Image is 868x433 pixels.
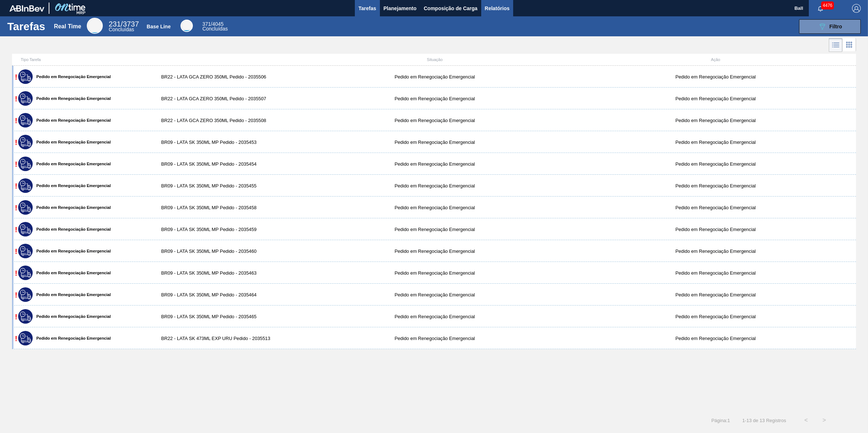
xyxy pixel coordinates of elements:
button: Filtro [799,19,861,34]
button: < [797,411,815,429]
span: ! [15,313,17,321]
div: Pedido em Renegociação Emergencial [294,74,575,80]
span: Concluídas [109,27,134,32]
div: BR22 - LATA GCA ZERO 350ML Pedido - 2035507 [154,96,295,101]
div: BR09 - LATA SK 350ML MP Pedido - 2035458 [154,205,295,210]
div: Base Line [181,20,193,32]
div: Pedido em Renegociação Emergencial [294,161,575,167]
div: Pedido em Renegociação Emergencial [294,139,575,145]
div: BR09 - LATA SK 350ML MP Pedido - 2035453 [154,139,295,145]
div: Real Time [109,21,139,32]
div: Base Line [202,22,228,31]
div: BR22 - LATA GCA ZERO 350ML Pedido - 2035506 [154,74,295,80]
span: ! [15,291,17,299]
span: Filtro [830,24,842,29]
span: ! [15,335,17,343]
label: Pedido em Renegociação Emergencial [33,183,111,188]
span: Tarefas [358,4,376,13]
div: Visão em Cards [843,38,856,52]
div: Pedido em Renegociação Emergencial [294,118,575,123]
span: Composição de Carga [424,4,478,13]
div: BR09 - LATA SK 350ML MP Pedido - 2035465 [154,314,295,319]
div: Pedido em Renegociação Emergencial [294,227,575,232]
span: Página : 1 [711,418,730,423]
div: Pedido em Renegociação Emergencial [294,183,575,189]
span: ! [15,247,17,255]
div: Pedido em Renegociação Emergencial [294,292,575,298]
span: 231 [109,20,121,28]
div: Pedido em Renegociação Emergencial [575,118,856,123]
span: ! [15,95,17,103]
span: Relatórios [485,4,510,13]
button: Notificações [809,3,832,13]
div: Pedido em Renegociação Emergencial [294,314,575,319]
span: ! [15,160,17,168]
span: ! [15,117,17,125]
label: Pedido em Renegociação Emergencial [33,140,111,144]
div: Pedido em Renegociação Emergencial [294,248,575,254]
div: Pedido em Renegociação Emergencial [575,227,856,232]
label: Pedido em Renegociação Emergencial [33,336,111,340]
span: / 3737 [109,20,139,28]
div: Real Time [54,23,81,30]
div: BR22 - LATA SK 473ML EXP URU Pedido - 2035513 [154,336,295,341]
label: Pedido em Renegociação Emergencial [33,227,111,231]
div: Pedido em Renegociação Emergencial [294,270,575,276]
span: ! [15,226,17,234]
span: Planejamento [384,4,417,13]
div: Pedido em Renegociação Emergencial [575,248,856,254]
div: Pedido em Renegociação Emergencial [575,270,856,276]
h1: Tarefas [7,22,45,31]
label: Pedido em Renegociação Emergencial [33,249,111,253]
button: > [815,411,833,429]
div: Situação [294,57,575,62]
div: Ação [575,57,856,62]
div: Pedido em Renegociação Emergencial [575,74,856,80]
span: ! [15,73,17,81]
div: Pedido em Renegociação Emergencial [575,139,856,145]
span: / 4045 [202,21,223,27]
div: Pedido em Renegociação Emergencial [294,336,575,341]
div: Pedido em Renegociação Emergencial [575,314,856,319]
div: Pedido em Renegociação Emergencial [575,205,856,210]
div: Pedido em Renegociação Emergencial [294,205,575,210]
span: ! [15,182,17,190]
span: 371 [202,21,211,27]
div: Pedido em Renegociação Emergencial [575,161,856,167]
span: 1 - 13 de 13 Registros [741,418,786,423]
div: BR09 - LATA SK 350ML MP Pedido - 2035459 [154,227,295,232]
span: Concluídas [202,26,228,32]
label: Pedido em Renegociação Emergencial [33,118,111,122]
div: Base Line [147,24,171,29]
div: BR09 - LATA SK 350ML MP Pedido - 2035464 [154,292,295,298]
span: 4476 [821,1,834,9]
div: BR09 - LATA SK 350ML MP Pedido - 2035455 [154,183,295,189]
div: Tipo Tarefa [13,57,154,62]
img: Logout [852,4,861,13]
label: Pedido em Renegociação Emergencial [33,314,111,319]
span: ! [15,204,17,212]
div: Pedido em Renegociação Emergencial [575,96,856,101]
div: Pedido em Renegociação Emergencial [575,183,856,189]
label: Pedido em Renegociação Emergencial [33,74,111,79]
label: Pedido em Renegociação Emergencial [33,292,111,297]
span: ! [15,138,17,146]
div: Visão em Lista [829,38,843,52]
img: TNhmsLtSVTkK8tSr43FrP2fwEKptu5GPRR3wAAAABJRU5ErkJggg== [9,5,44,12]
label: Pedido em Renegociação Emergencial [33,205,111,210]
div: Pedido em Renegociação Emergencial [575,336,856,341]
div: BR09 - LATA SK 350ML MP Pedido - 2035463 [154,270,295,276]
label: Pedido em Renegociação Emergencial [33,96,111,101]
div: Real Time [87,18,103,34]
div: BR22 - LATA GCA ZERO 350ML Pedido - 2035508 [154,118,295,123]
div: BR09 - LATA SK 350ML MP Pedido - 2035460 [154,248,295,254]
label: Pedido em Renegociação Emergencial [33,271,111,275]
label: Pedido em Renegociação Emergencial [33,162,111,166]
div: BR09 - LATA SK 350ML MP Pedido - 2035454 [154,161,295,167]
div: Pedido em Renegociação Emergencial [294,96,575,101]
span: ! [15,269,17,277]
div: Pedido em Renegociação Emergencial [575,292,856,298]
